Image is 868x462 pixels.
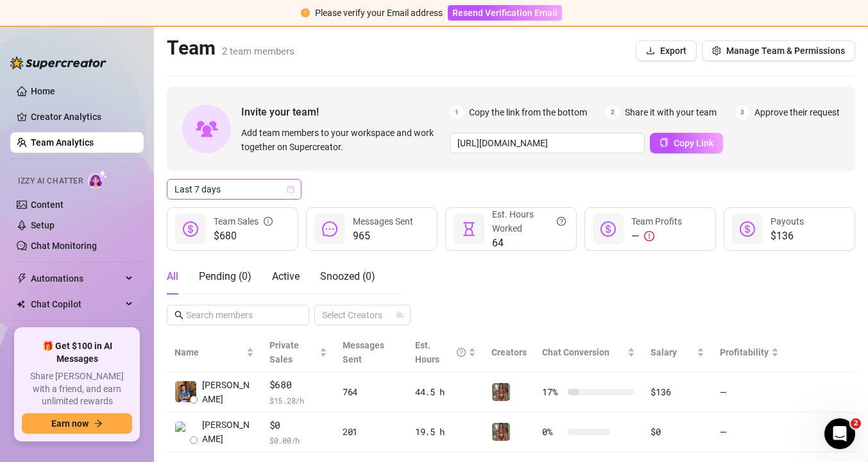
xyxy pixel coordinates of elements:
span: Payouts [770,216,804,227]
input: Search members [186,308,291,322]
img: Chester Tagayun… [175,381,196,402]
span: Messages Sent [353,216,413,227]
span: $0 [269,418,327,433]
span: Share [PERSON_NAME] with a friend, and earn unlimited rewards [22,370,132,408]
span: 17 % [542,385,563,399]
a: Chat Monitoring [31,241,97,251]
span: Izzy AI Chatter [18,175,83,187]
span: 2 team members [222,46,294,57]
span: thunderbolt [17,273,27,284]
button: Copy Link [650,133,723,153]
span: $680 [214,228,273,244]
span: question-circle [457,338,466,366]
a: Content [31,200,64,210]
span: Active [272,270,300,282]
div: Est. Hours Worked [492,207,566,235]
span: [PERSON_NAME] [202,378,254,406]
div: Team Sales [214,214,273,228]
span: Invite your team! [241,104,450,120]
th: Creators [484,333,534,372]
span: Manage Team & Permissions [726,46,845,56]
div: $0 [651,425,704,439]
a: Setup [31,220,55,230]
div: $136 [651,385,704,399]
span: calendar [287,185,294,193]
div: 201 [343,425,400,439]
span: info-circle [264,214,273,228]
span: dollar-circle [740,221,755,237]
span: team [396,311,404,319]
span: message [322,221,337,237]
span: 2 [606,105,620,119]
span: copy [660,138,668,147]
span: 965 [353,228,413,244]
button: Earn nowarrow-right [22,413,132,434]
span: 64 [492,235,566,251]
span: hourglass [461,221,477,237]
th: Name [167,333,262,372]
button: Resend Verification Email [448,5,562,21]
span: Approve their request [754,105,840,119]
span: Export [660,46,686,56]
span: Earn now [51,418,89,429]
span: Copy Link [674,138,713,148]
span: arrow-right [94,419,103,428]
div: 19.5 h [415,425,477,439]
img: Greek [492,423,510,441]
span: Copy the link from the bottom [469,105,587,119]
span: 2 [851,418,861,429]
span: Share it with your team [625,105,717,119]
div: Pending ( 0 ) [199,269,251,284]
button: Export [636,40,697,61]
span: Snoozed ( 0 ) [320,270,375,282]
img: Alva K [175,422,196,443]
div: 764 [343,385,400,399]
span: download [646,46,655,55]
div: Est. Hours [415,338,466,366]
a: Home [31,86,55,96]
span: Chat Conversion [542,347,609,357]
span: $ 0.00 /h [269,434,327,447]
a: Team Analytics [31,137,94,148]
td: — [712,372,787,413]
span: Add team members to your workspace and work together on Supercreator. [241,126,445,154]
span: Messages Sent [343,340,384,364]
h2: Team [167,36,294,60]
span: $680 [269,377,327,393]
span: exclamation-circle [644,231,654,241]
span: Chat Copilot [31,294,122,314]
iframe: Intercom live chat [824,418,855,449]
span: Resend Verification Email [452,8,557,18]
span: Automations [31,268,122,289]
span: Profitability [720,347,769,357]
span: 🎁 Get $100 in AI Messages [22,340,132,365]
span: Salary [651,347,677,357]
span: Team Profits [631,216,682,227]
span: search [174,311,183,320]
span: Name [174,345,244,359]
span: [PERSON_NAME] [202,418,254,446]
td: — [712,413,787,453]
span: $ 15.28 /h [269,394,327,407]
span: $136 [770,228,804,244]
img: AI Chatter [88,170,108,189]
img: Greek [492,383,510,401]
a: Creator Analytics [31,107,133,127]
span: Private Sales [269,340,299,364]
span: exclamation-circle [301,8,310,17]
button: Manage Team & Permissions [702,40,855,61]
span: 3 [735,105,749,119]
span: question-circle [557,207,566,235]
span: Last 7 days [174,180,294,199]
div: — [631,228,682,244]
img: Chat Copilot [17,300,25,309]
div: 44.5 h [415,385,477,399]
span: dollar-circle [183,221,198,237]
img: logo-BBDzfeDw.svg [10,56,106,69]
span: 1 [450,105,464,119]
span: dollar-circle [600,221,616,237]
div: Please verify your Email address [315,6,443,20]
span: setting [712,46,721,55]
span: 0 % [542,425,563,439]
div: All [167,269,178,284]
